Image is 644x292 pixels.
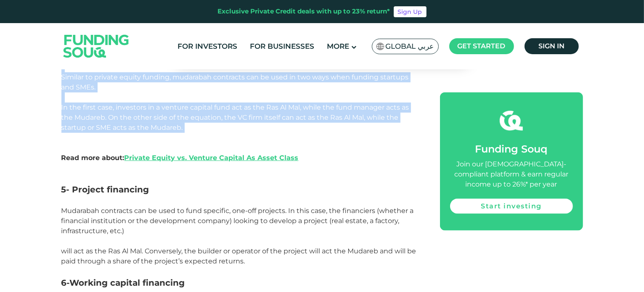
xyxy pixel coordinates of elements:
span: Sign in [538,42,564,50]
div: Join our [DEMOGRAPHIC_DATA]-compliant platform & earn regular income up to 26%* per year [450,159,573,189]
span: Global عربي [386,42,434,51]
a: Sign Up [394,6,427,17]
span: 6-Working capital financing [61,278,185,288]
span: Read more about: [61,154,299,162]
span: Funding Souq [475,143,548,155]
span: 5- Project financing [61,184,149,195]
span: In the first case, investors in a venture capital fund act as the Ras Al Mal, while the fund mana... [61,103,409,132]
img: Logo [55,25,138,67]
span: Mudarabah contracts can be used to fund specific, one-off projects. In this case, the financiers ... [61,207,414,235]
span: Get started [458,42,506,50]
span: will act as the Ras Al Mal. Conversely, the builder or operator of the project will act the Mudar... [61,247,416,265]
img: fsicon [500,109,523,132]
a: For Investors [175,39,239,53]
a: Start investing [450,199,573,214]
a: Private Equity vs. Venture Capital As Asset Class [125,154,299,162]
a: For Businesses [248,39,316,53]
img: SA Flag [376,43,384,50]
span: More [327,42,349,50]
span: Similar to private equity funding, mudarabah contracts can be used in two ways when funding start... [61,73,409,91]
div: Exclusive Private Credit deals with up to 23% return* [218,7,390,16]
a: Sign in [525,38,579,54]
